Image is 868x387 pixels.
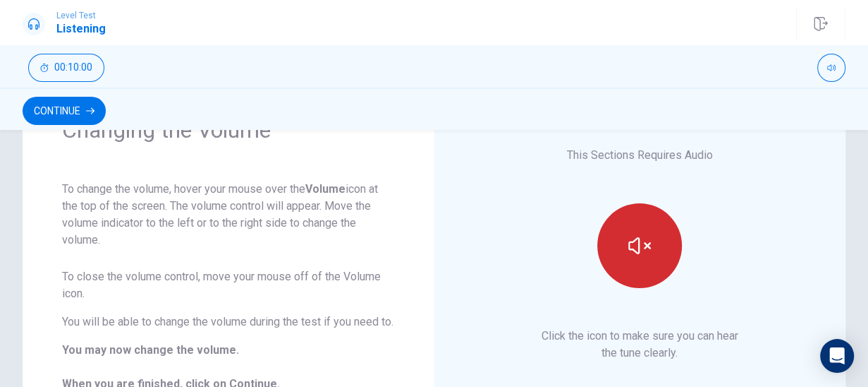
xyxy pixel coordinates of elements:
p: Click the icon to make sure you can hear the tune clearly. [542,328,738,362]
p: To change the volume, hover your mouse over the icon at the top of the screen. The volume control... [62,181,395,249]
p: You will be able to change the volume during the test if you need to. [62,314,395,331]
p: To close the volume control, move your mouse off of the Volume icon. [62,268,395,302]
span: Level Test [56,11,106,20]
p: This Sections Requires Audio [567,147,713,164]
strong: Volume [305,182,346,196]
h1: Changing the Volume [62,116,395,144]
span: 00:10:00 [54,62,92,73]
button: Continue [23,97,106,125]
button: 00:10:00 [28,54,104,82]
div: Open Intercom Messenger [820,339,854,373]
h1: Listening [56,20,106,37]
